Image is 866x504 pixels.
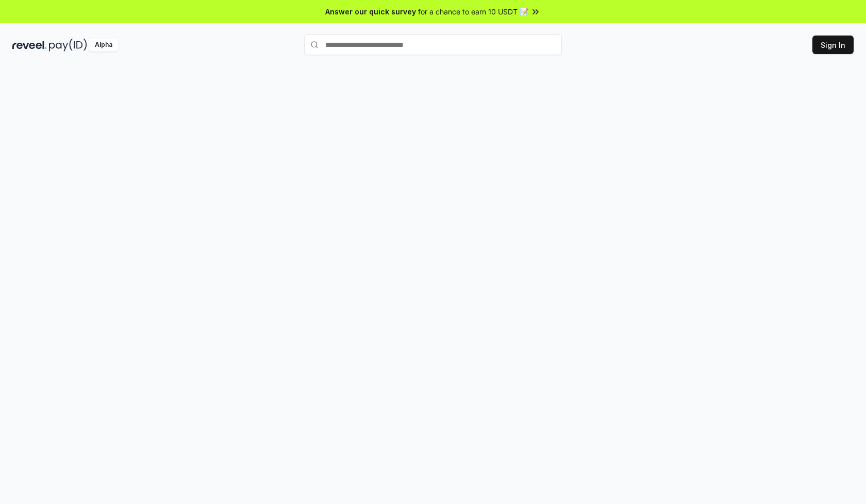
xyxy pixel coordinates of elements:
[325,6,416,17] span: Answer our quick survey
[812,36,854,54] button: Sign In
[12,39,47,51] img: reveel_dark
[49,39,87,51] img: pay_id
[418,6,528,17] span: for a chance to earn 10 USDT 📝
[89,39,118,51] div: Alpha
